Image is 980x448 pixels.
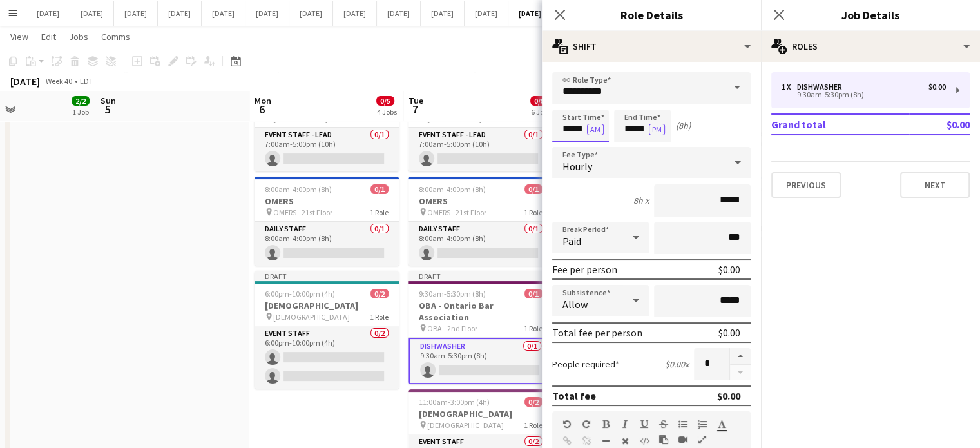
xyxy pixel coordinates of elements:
[72,96,90,106] span: 2/2
[419,184,486,194] span: 8:00am-4:00pm (8h)
[530,96,548,106] span: 0/8
[718,263,740,276] div: $0.00
[114,1,158,26] button: [DATE]
[70,1,114,26] button: [DATE]
[407,102,423,117] span: 7
[408,177,553,266] app-job-card: 8:00am-4:00pm (8h)0/1OMERS OMERS - 21st Floor1 RoleDaily Staff0/18:00am-4:00pm (8h)
[289,1,333,26] button: [DATE]
[5,28,34,45] a: View
[552,389,596,402] div: Total fee
[26,1,70,26] button: [DATE]
[376,96,394,106] span: 0/5
[245,1,289,26] button: [DATE]
[465,1,508,26] button: [DATE]
[370,312,389,322] span: 1 Role
[408,271,553,384] app-job-card: Draft9:30am-5:30pm (8h)0/1OBA - Ontario Bar Association OBA - 2nd Floor1 RoleDishwasher0/19:30am-...
[552,326,642,339] div: Total fee per person
[909,114,970,135] td: $0.00
[80,76,93,86] div: EDT
[761,31,980,62] div: Roles
[41,31,56,43] span: Edit
[542,31,761,62] div: Shift
[900,172,970,198] button: Next
[797,83,847,92] div: Dishwasher
[640,419,649,429] button: Underline
[255,128,399,171] app-card-role: Event Staff - Lead0/17:00am-5:00pm (10h)
[101,31,130,43] span: Comms
[273,208,332,217] span: OMERS - 21st Floor
[158,1,202,26] button: [DATE]
[265,184,332,194] span: 8:00am-4:00pm (8h)
[508,1,552,26] button: [DATE]
[582,419,591,429] button: Redo
[377,107,397,117] div: 4 Jobs
[718,326,740,339] div: $0.00
[601,436,610,446] button: Horizontal Line
[427,208,486,217] span: OMERS - 21st Floor
[69,31,88,43] span: Jobs
[419,289,486,298] span: 9:30am-5:30pm (8h)
[99,102,116,117] span: 5
[717,389,740,402] div: $0.00
[96,28,135,45] a: Comms
[633,195,649,206] div: 8h x
[659,419,668,429] button: Strikethrough
[255,177,399,266] app-job-card: 8:00am-4:00pm (8h)0/1OMERS OMERS - 21st Floor1 RoleDaily Staff0/18:00am-4:00pm (8h)
[43,76,75,86] span: Week 40
[72,107,89,117] div: 1 Job
[678,419,687,429] button: Unordered List
[562,235,581,248] span: Paid
[771,172,841,198] button: Previous
[717,419,726,429] button: Text Color
[587,124,604,135] button: AM
[255,300,399,311] h3: [DEMOGRAPHIC_DATA]
[273,312,350,322] span: [DEMOGRAPHIC_DATA]
[524,324,543,333] span: 1 Role
[698,419,707,429] button: Ordered List
[408,271,553,281] div: Draft
[427,420,504,430] span: [DEMOGRAPHIC_DATA]
[408,408,553,420] h3: [DEMOGRAPHIC_DATA]
[640,436,649,446] button: HTML Code
[524,397,543,407] span: 0/2
[370,289,389,298] span: 0/2
[427,324,477,333] span: OBA - 2nd Floor
[678,434,687,445] button: Insert video
[782,83,797,92] div: 1 x
[255,271,399,281] div: Draft
[408,338,553,384] app-card-role: Dishwasher0/19:30am-5:30pm (8h)
[255,271,399,389] app-job-card: Draft6:00pm-10:00pm (4h)0/2[DEMOGRAPHIC_DATA] [DEMOGRAPHIC_DATA]1 RoleEvent Staff0/26:00pm-10:00p...
[421,1,465,26] button: [DATE]
[730,348,751,365] button: Increase
[928,83,946,92] div: $0.00
[562,419,572,429] button: Undo
[333,1,377,26] button: [DATE]
[659,434,668,445] button: Paste as plain text
[64,28,93,45] a: Jobs
[649,124,665,135] button: PM
[620,436,629,446] button: Clear Formatting
[370,208,389,217] span: 1 Role
[601,419,610,429] button: Bold
[255,326,399,389] app-card-role: Event Staff0/26:00pm-10:00pm (4h)
[761,6,980,23] h3: Job Details
[253,102,271,117] span: 6
[562,160,592,173] span: Hourly
[419,397,490,407] span: 11:00am-3:00pm (4h)
[676,120,691,131] div: (8h)
[10,75,40,88] div: [DATE]
[408,95,423,106] span: Tue
[665,358,689,370] div: $0.00 x
[370,184,389,194] span: 0/1
[255,195,399,207] h3: OMERS
[524,184,543,194] span: 0/1
[524,208,543,217] span: 1 Role
[542,6,761,23] h3: Role Details
[524,420,543,430] span: 1 Role
[562,298,588,311] span: Allow
[408,195,553,207] h3: OMERS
